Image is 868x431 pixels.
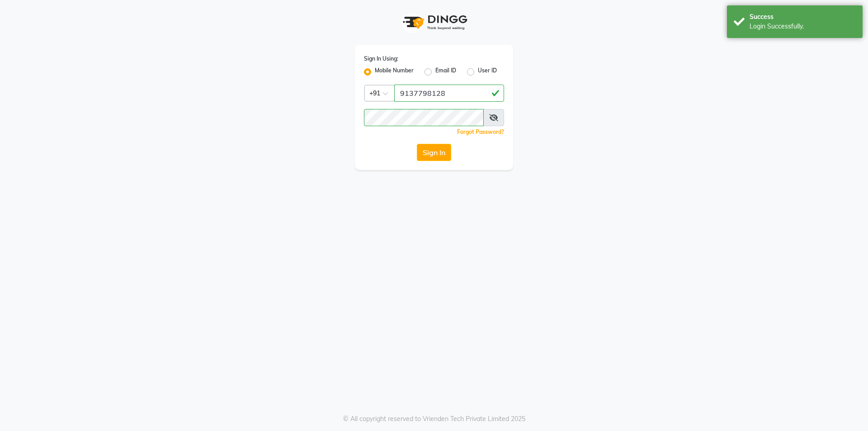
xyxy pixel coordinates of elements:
label: Mobile Number [375,66,414,77]
label: Email ID [435,66,456,77]
img: logo1.svg [398,9,470,36]
a: Forgot Password? [457,128,504,135]
button: Sign In [417,144,451,161]
label: Sign In Using: [364,55,398,63]
input: Username [394,85,504,102]
label: User ID [478,66,497,77]
div: Success [750,12,856,22]
div: Login Successfully. [750,22,856,31]
input: Username [364,109,484,126]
